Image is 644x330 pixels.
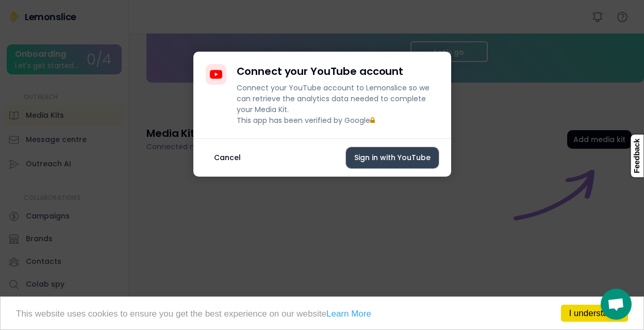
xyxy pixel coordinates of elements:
img: YouTubeIcon.svg [210,68,222,81]
button: Cancel [206,147,249,168]
div: Connect your YouTube account to Lemonslice so we can retrieve the analytics data needed to comple... [237,83,439,126]
p: This website uses cookies to ensure you get the best experience on our website [16,309,628,318]
a: I understand! [561,305,628,322]
h4: Connect your YouTube account [237,64,404,78]
a: Bate-papo aberto [601,289,632,320]
button: Sign in with YouTube [346,147,439,168]
a: Learn More [326,309,371,319]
